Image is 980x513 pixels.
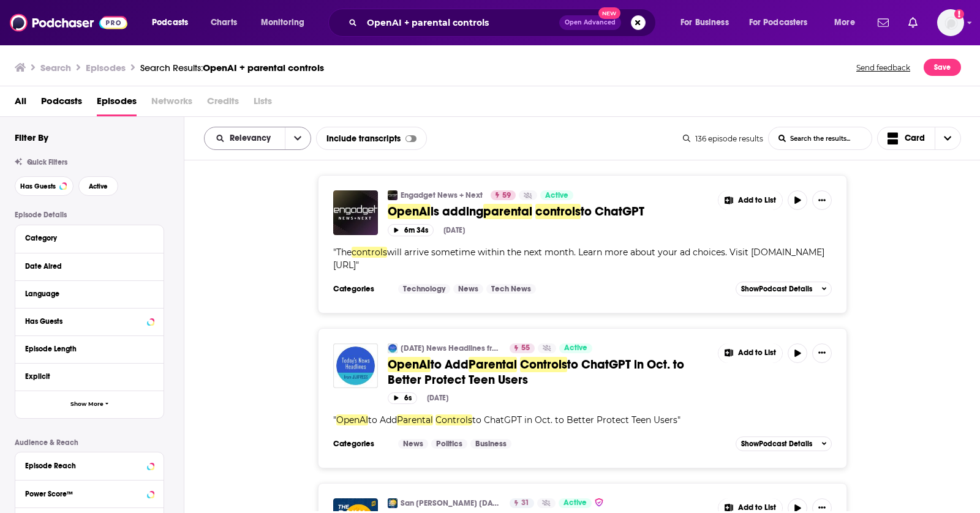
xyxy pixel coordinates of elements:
span: 31 [521,497,529,509]
button: open menu [252,13,320,32]
span: will arrive sometime within the next month. Learn more about your ad choices. Visit [DOMAIN_NAME]... [333,247,824,271]
img: OpenAI to Add Parental Controls to ChatGPT in Oct. to Better Protect Teen Users [333,343,378,388]
span: " " [333,414,680,425]
button: open menu [826,13,870,32]
div: Has Guests [25,317,143,326]
button: ShowPodcast Details [736,436,832,451]
span: Credits [207,91,239,116]
div: [DATE] [443,226,465,234]
a: Technology [398,284,450,294]
button: Date Aired [25,258,154,274]
span: New [598,7,620,19]
span: For Podcasters [749,14,808,31]
span: Open Advanced [565,20,616,26]
button: Episode Reach [25,457,154,473]
span: Active [564,342,587,354]
button: 6m 34s [388,224,434,236]
button: Language [25,286,154,301]
button: Has Guests [15,176,73,196]
img: User Profile [937,9,964,36]
svg: Add a profile image [954,9,964,19]
input: Search podcasts, credits, & more... [362,13,559,32]
a: Active [540,190,573,200]
a: Search Results:OpenAI + parental controls [140,62,324,73]
button: Choose View [877,127,962,150]
span: Controls [435,414,472,425]
span: Relevancy [230,134,275,143]
div: Category [25,234,146,242]
button: Has Guests [25,313,154,329]
h2: Filter By [15,132,48,143]
span: Add to List [738,348,776,358]
span: OpenAI [336,414,368,425]
img: Today's News Headlines from JIJIPRESS [388,343,398,353]
span: Has Guests [20,183,56,190]
button: Power Score™ [25,485,154,501]
span: to Add [368,414,397,425]
button: Show profile menu [937,9,964,36]
span: Parental [469,357,517,372]
button: open menu [285,127,311,149]
span: Active [545,190,568,202]
img: verified Badge [594,497,604,507]
a: [DATE] News Headlines from JIJIPRESS [401,343,502,353]
span: For Business [680,14,729,31]
span: Show Podcast Details [741,440,812,448]
h3: Episodes [86,62,126,73]
span: Active [563,497,587,509]
img: Podchaser - Follow, Share and Rate Podcasts [10,11,127,34]
span: Networks [151,91,192,116]
button: Active [78,176,118,196]
a: OpenAIis addingparentalcontrolsto ChatGPT [388,204,709,219]
div: Search podcasts, credits, & more... [340,9,668,37]
button: Show More Button [718,343,782,363]
img: OpenAI is adding parental controls to ChatGPT [333,190,378,235]
a: News [453,284,483,294]
span: Controls [520,357,567,372]
span: Parental [397,414,433,425]
span: Monitoring [261,14,304,31]
h2: Choose List sort [204,127,311,150]
a: All [15,91,26,116]
h3: Categories [333,439,388,449]
span: The [336,247,352,258]
button: Category [25,230,154,245]
button: Save [924,59,961,76]
a: Engadget News + Next [401,190,483,200]
button: open menu [143,13,204,32]
img: San Jose Today | 2 Min News | The Daily News Now! [388,498,398,508]
span: Charts [211,14,237,31]
a: Active [559,343,592,353]
a: Episodes [97,91,137,116]
span: Podcasts [152,14,188,31]
span: to ChatGPT in Oct. to Better Protect Teen Users [388,357,684,388]
button: Open AdvancedNew [559,15,621,30]
button: ShowPodcast Details [736,282,832,296]
span: controls [535,204,581,219]
button: Show More Button [812,190,832,210]
span: Quick Filters [27,158,67,167]
span: Add to List [738,196,776,205]
span: OpenAI [388,357,431,372]
span: " " [333,247,824,271]
div: [DATE] [427,394,448,402]
button: open menu [205,134,285,143]
a: Show notifications dropdown [903,12,922,33]
div: Include transcripts [316,127,427,150]
a: Podcasts [41,91,82,116]
p: Audience & Reach [15,438,164,447]
div: 136 episode results [683,134,763,143]
div: Explicit [25,372,146,381]
span: Add to List [738,503,776,512]
p: Episode Details [15,211,164,219]
a: Tech News [486,284,536,294]
button: Episode Length [25,341,154,356]
span: OpenAI [388,204,431,219]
